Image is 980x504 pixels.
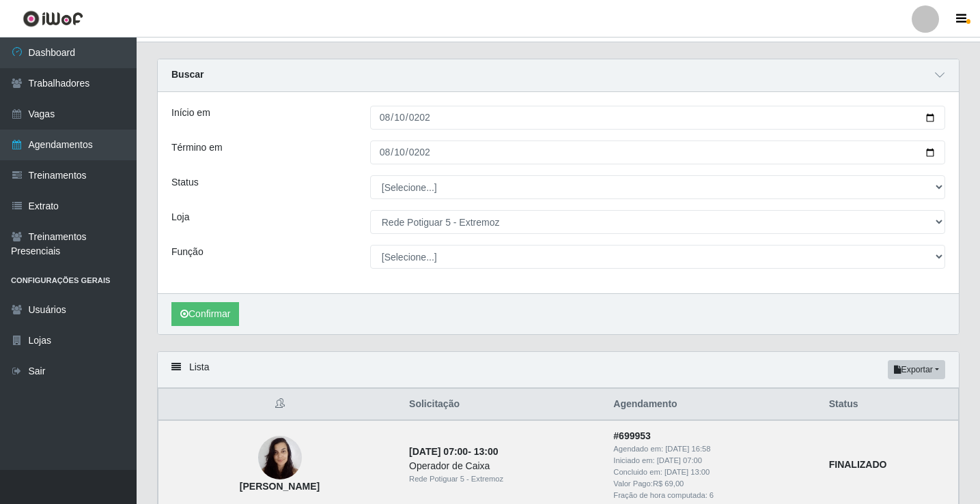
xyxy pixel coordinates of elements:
time: [DATE] 07:00 [657,456,702,464]
time: [DATE] 16:58 [665,445,710,453]
strong: - [409,446,498,457]
button: Exportar [888,360,945,379]
div: Operador de Caixa [409,459,597,473]
strong: # 699953 [613,430,651,441]
time: [DATE] 13:00 [664,468,710,476]
th: Solicitação [401,389,605,421]
div: Agendado em: [613,443,812,455]
strong: Buscar [171,69,204,80]
div: Concluido em: [613,466,812,478]
th: Status [821,389,959,421]
input: 00/00/0000 [370,140,945,164]
div: Fração de hora computada: 6 [613,490,812,501]
div: Iniciado em: [613,455,812,466]
time: 13:00 [474,446,499,457]
div: Valor Pago: R$ 69,00 [613,478,812,490]
label: Início em [171,106,210,120]
label: Término em [171,140,223,155]
label: Status [171,175,199,190]
label: Função [171,245,204,259]
div: Rede Potiguar 5 - Extremoz [409,473,597,485]
input: 00/00/0000 [370,106,945,130]
img: Vanessa Ferreira de Souza [258,429,302,487]
label: Loja [171,210,189,224]
th: Agendamento [605,389,820,421]
img: CoreUI Logo [23,10,83,27]
time: [DATE] 07:00 [409,446,468,457]
button: Confirmar [171,302,239,326]
strong: [PERSON_NAME] [240,481,320,492]
div: Lista [158,352,959,388]
strong: FINALIZADO [829,459,887,470]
